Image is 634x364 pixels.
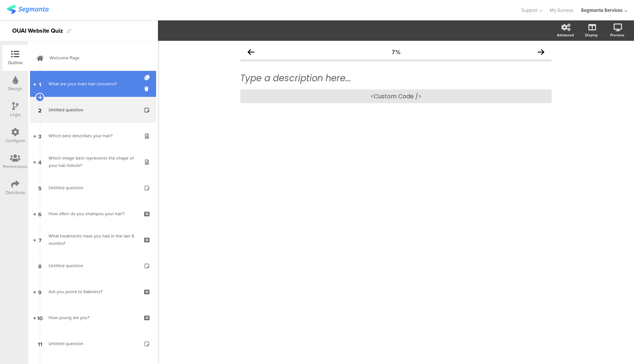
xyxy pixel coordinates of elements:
i: Duplicate [145,75,151,80]
a: 7 What treatments have you had in the last 6 months? [30,227,156,253]
a: 9 Are you prone to flakiness? [30,279,156,305]
div: Preview [610,32,624,38]
span: Support [521,7,538,14]
span: 7 [39,236,42,244]
a: 4 Which image best represents the shape of your hair follicle? [30,149,156,175]
span: Untitled question [49,340,83,347]
div: Which best describes your hair? [49,132,137,140]
span: 1 [39,80,41,88]
div: Configure [6,137,25,144]
div: Display [585,32,598,38]
span: 8 [38,262,42,270]
div: How young are you? [49,314,137,321]
div: Which image best represents the shape of your hair follicle? [49,154,137,169]
span: 9 [38,288,42,296]
span: 10 [37,314,43,322]
span: Untitled question [49,106,83,113]
a: 6 How often do you shampoo your hair? [30,201,156,227]
i: Delete [145,85,151,92]
a: 11 Untitled question [30,331,156,357]
div: Design [8,85,22,92]
div: Advanced [557,32,574,38]
div: What treatments have you had in the last 6 months? [49,232,137,247]
span: 6 [38,210,42,218]
div: OUAI Website Quiz [12,25,63,37]
span: 11 [38,340,42,348]
span: 4 [38,158,42,166]
a: 8 Untitled question [30,253,156,279]
div: Segmanta Services [581,7,623,14]
a: Welcome Page [30,45,156,71]
div: Are you prone to flakiness? [49,288,137,295]
div: Distribute [6,189,25,196]
a: 1 What are your main hair concerns? [30,71,156,97]
a: 10 How young are you? [30,305,156,331]
div: What are your main hair concerns? [49,80,137,88]
span: Untitled question [49,262,83,269]
div: <Custom Code /> [240,89,552,103]
a: 3 Which best describes your hair? [30,123,156,149]
a: 2 Untitled question [30,97,156,123]
div: How often do you shampoo your hair? [49,210,137,217]
span: Welcome Page [50,54,145,62]
span: 3 [38,132,42,140]
span: 5 [38,184,42,192]
span: Untitled question [49,184,83,191]
span: 2 [38,106,42,114]
a: 5 Untitled question [30,175,156,201]
div: Outline [8,59,23,66]
div: Type a description here... [240,73,552,84]
img: segmanta logo [7,5,49,14]
div: Permissions [3,163,27,170]
div: 7% [392,47,400,57]
div: Logic [10,111,21,118]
